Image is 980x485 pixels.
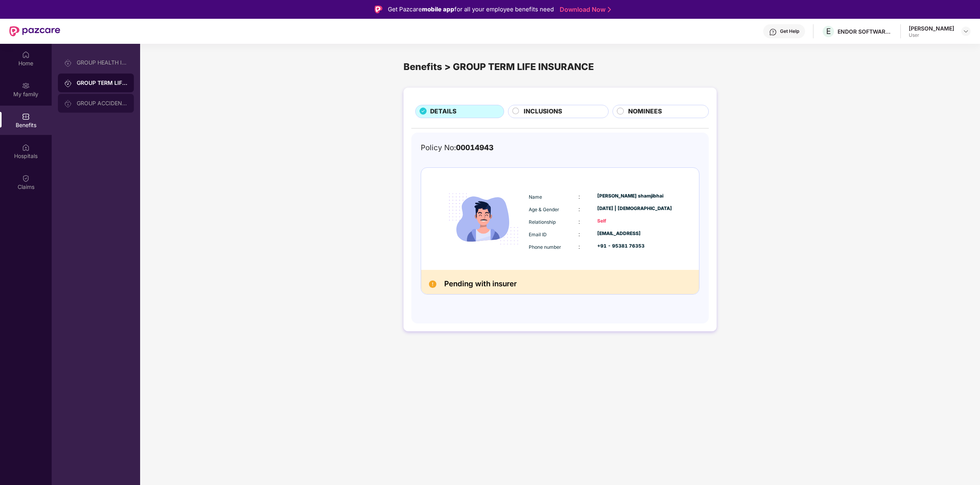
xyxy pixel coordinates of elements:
[22,51,30,59] img: svg+xml;base64,PHN2ZyBpZD0iSG9tZSIgeG1sbnM9Imh0dHA6Ly93d3cudzMub3JnLzIwMDAvc3ZnIiB3aWR0aD0iMjAiIG...
[404,59,717,74] div: Benefits > GROUP TERM LIFE INSURANCE
[963,28,969,34] img: svg+xml;base64,PHN2ZyBpZD0iRHJvcGRvd24tMzJ4MzIiIHhtbG5zPSJodHRwOi8vd3d3LnczLm9yZy8yMDAwL3N2ZyIgd2...
[9,26,60,36] img: New Pazcare Logo
[578,243,580,250] span: :
[388,5,554,14] div: Get Pazcare for all your employee benefits need
[909,32,954,38] div: User
[22,144,30,151] img: svg+xml;base64,PHN2ZyBpZD0iSG9zcGl0YWxzIiB4bWxucz0iaHR0cDovL3d3dy53My5vcmcvMjAwMC9zdmciIHdpZHRoPS...
[597,192,678,200] div: [PERSON_NAME] shamjibhai
[769,28,777,36] img: svg+xml;base64,PHN2ZyBpZD0iSGVscC0zMngzMiIgeG1sbnM9Imh0dHA6Ly93d3cudzMub3JnLzIwMDAvc3ZnIiB3aWR0aD...
[529,207,559,212] span: Age & Gender
[578,231,580,237] span: :
[560,5,609,14] a: Download Now
[22,113,30,120] img: svg+xml;base64,PHN2ZyBpZD0iQmVuZWZpdHMiIHhtbG5zPSJodHRwOi8vd3d3LnczLm9yZy8yMDAwL3N2ZyIgd2lkdGg9Ij...
[578,193,580,200] span: :
[838,28,892,35] div: ENDOR SOFTWARE PRIVATE LIMITED
[422,5,454,13] strong: mobile app
[826,27,831,36] span: E
[430,107,456,117] span: DETAILS
[529,219,556,225] span: Relationship
[578,206,580,212] span: :
[64,59,72,67] img: svg+xml;base64,PHN2ZyB3aWR0aD0iMjAiIGhlaWdodD0iMjAiIHZpZXdCb3g9IjAgMCAyMCAyMCIgZmlsbD0ibm9uZSIgeG...
[529,244,561,250] span: Phone number
[440,176,527,262] img: icon
[429,280,436,288] img: Pending
[529,232,547,237] span: Email ID
[597,242,678,250] div: +91 - 95381 76353
[421,142,494,153] div: Policy No:
[77,59,128,66] div: GROUP HEALTH INSURANCE
[608,5,611,14] img: Stroke
[529,194,542,200] span: Name
[22,82,30,90] img: svg+xml;base64,PHN2ZyB3aWR0aD0iMjAiIGhlaWdodD0iMjAiIHZpZXdCb3g9IjAgMCAyMCAyMCIgZmlsbD0ibm9uZSIgeG...
[456,143,494,152] span: 00014943
[628,107,662,117] span: NOMINEES
[597,205,678,212] div: [DATE] | [DEMOGRAPHIC_DATA]
[578,218,580,225] span: :
[64,79,72,87] img: svg+xml;base64,PHN2ZyB3aWR0aD0iMjAiIGhlaWdodD0iMjAiIHZpZXdCb3g9IjAgMCAyMCAyMCIgZmlsbD0ibm9uZSIgeG...
[444,278,517,290] h2: Pending with insurer
[524,107,562,117] span: INCLUSIONS
[77,79,128,87] div: GROUP TERM LIFE INSURANCE
[64,100,72,108] img: svg+xml;base64,PHN2ZyB3aWR0aD0iMjAiIGhlaWdodD0iMjAiIHZpZXdCb3g9IjAgMCAyMCAyMCIgZmlsbD0ibm9uZSIgeG...
[597,217,678,225] div: Self
[780,28,799,34] div: Get Help
[375,5,382,13] img: Logo
[597,230,678,237] div: [EMAIL_ADDRESS]
[909,25,954,32] div: [PERSON_NAME]
[22,174,30,182] img: svg+xml;base64,PHN2ZyBpZD0iQ2xhaW0iIHhtbG5zPSJodHRwOi8vd3d3LnczLm9yZy8yMDAwL3N2ZyIgd2lkdGg9IjIwIi...
[77,100,128,106] div: GROUP ACCIDENTAL INSURANCE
